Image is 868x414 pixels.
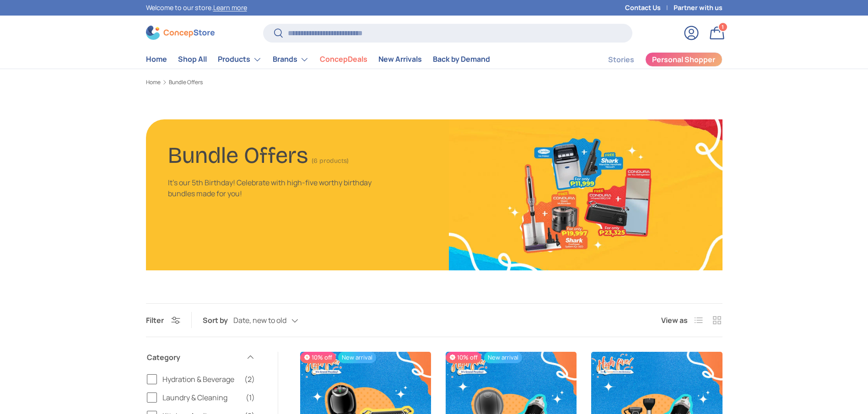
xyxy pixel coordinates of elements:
span: View as [661,315,688,326]
a: Brands [273,50,309,69]
span: New arrival [484,352,522,363]
span: Hydration & Beverage [162,374,239,385]
button: Filter [146,315,180,325]
nav: Primary [146,50,490,69]
span: 1 [722,23,724,30]
summary: Products [212,50,267,69]
span: Laundry & Cleaning [162,392,240,403]
a: New Arrivals [378,50,422,68]
a: Contact Us [625,3,674,13]
a: Products [218,50,262,69]
a: ConcepDeals [320,50,367,68]
a: Back by Demand [433,50,490,68]
span: (6 products) [312,157,349,165]
a: Partner with us [674,3,722,13]
span: Filter [146,315,164,325]
span: New arrival [338,352,376,363]
nav: Breadcrumbs [146,78,722,86]
span: 10% off [446,352,481,363]
label: Sort by [203,315,233,326]
a: Bundle Offers [169,80,203,85]
summary: Brands [267,50,314,69]
h1: Bundle Offers [168,138,308,169]
a: Shop All [178,50,207,68]
p: Welcome to our store. [146,3,247,13]
span: Personal Shopper [652,56,715,63]
a: Home [146,80,161,85]
span: (2) [244,374,255,385]
span: Category [147,352,240,363]
a: Learn more [213,3,247,12]
a: Home [146,50,167,68]
a: Stories [608,51,634,69]
p: It's our 5th Birthday! Celebrate with high-five worthy birthday bundles made for you! [168,177,398,199]
span: (1) [246,392,255,403]
summary: Category [147,341,255,374]
a: Personal Shopper [645,52,722,67]
nav: Secondary [586,50,722,69]
img: Bundle Offers [449,119,722,270]
span: 10% off [300,352,336,363]
img: ConcepStore [146,26,215,40]
span: Date, new to old [233,316,286,325]
button: Date, new to old [233,312,317,328]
